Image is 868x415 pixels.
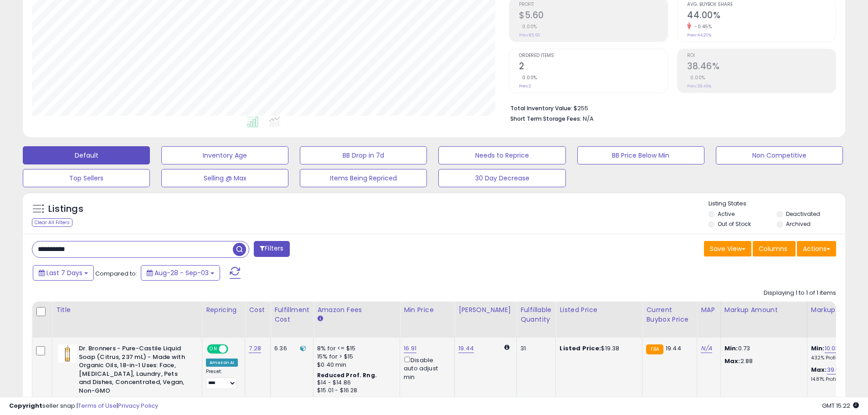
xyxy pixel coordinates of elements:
[161,146,288,164] button: Inventory Age
[687,10,836,22] h2: 44.00%
[510,102,829,113] li: $255
[701,305,716,315] div: MAP
[701,344,712,353] a: N/A
[141,265,220,281] button: Aug-28 - Sep-03
[577,146,704,164] button: BB Price Below Min
[687,74,705,81] small: 0.00%
[519,32,540,38] small: Prev: $5.60
[227,345,241,353] span: OFF
[317,315,323,323] small: Amazon Fees.
[161,169,288,187] button: Selling @ Max
[95,269,137,278] span: Compared to:
[583,114,594,123] span: N/A
[520,305,552,324] div: Fulfillable Quantity
[786,210,820,218] label: Deactivated
[300,146,427,164] button: BB Drop in 7d
[691,23,712,30] small: -0.45%
[822,401,859,410] span: 2025-09-11 15:22 GMT
[206,369,238,389] div: Preset:
[786,220,811,228] label: Archived
[759,244,787,253] span: Columns
[687,2,836,7] span: Avg. Buybox Share
[510,115,581,123] b: Short Term Storage Fees:
[687,83,711,89] small: Prev: 38.46%
[317,387,393,395] div: $15.01 - $16.28
[404,305,451,315] div: Min Price
[687,32,711,38] small: Prev: 44.20%
[704,241,751,256] button: Save View
[317,361,393,369] div: $0.40 min
[438,169,565,187] button: 30 Day Decrease
[254,241,289,257] button: Filters
[32,218,72,227] div: Clear All Filters
[154,268,209,277] span: Aug-28 - Sep-03
[48,203,83,215] h5: Listings
[687,53,836,58] span: ROI
[519,53,668,58] span: Ordered Items
[249,305,267,315] div: Cost
[274,305,309,324] div: Fulfillment Cost
[519,2,668,7] span: Profit
[709,200,845,208] p: Listing States:
[56,305,198,315] div: Title
[404,355,447,381] div: Disable auto adjust min
[724,357,800,365] p: 2.88
[519,10,668,22] h2: $5.60
[666,344,681,353] span: 19.44
[317,344,393,353] div: 8% for <= $15
[560,344,635,353] div: $19.38
[519,23,537,30] small: 0.00%
[317,371,377,379] b: Reduced Prof. Rng.
[724,344,738,353] strong: Min:
[78,401,117,410] a: Terms of Use
[560,344,601,353] b: Listed Price:
[560,305,638,315] div: Listed Price
[458,305,513,315] div: [PERSON_NAME]
[317,353,393,361] div: 15% for > $15
[811,344,825,353] b: Min:
[404,344,416,353] a: 16.91
[9,402,158,410] div: seller snap | |
[206,359,238,367] div: Amazon AI
[317,379,393,387] div: $14 - $14.86
[753,241,796,256] button: Columns
[33,265,94,281] button: Last 7 Days
[206,305,241,315] div: Repricing
[724,357,740,365] strong: Max:
[764,289,836,297] div: Displaying 1 to 1 of 1 items
[646,305,693,324] div: Current Buybox Price
[718,210,734,218] label: Active
[724,305,803,315] div: Markup Amount
[46,268,82,277] span: Last 7 Days
[646,344,663,354] small: FBA
[23,146,150,164] button: Default
[458,344,474,353] a: 19.44
[519,74,537,81] small: 0.00%
[249,344,261,353] a: 7.28
[519,61,668,73] h2: 2
[811,365,827,374] b: Max:
[520,344,549,353] div: 31
[797,241,836,256] button: Actions
[438,146,565,164] button: Needs to Reprice
[687,61,836,73] h2: 38.46%
[317,305,396,315] div: Amazon Fees
[300,169,427,187] button: Items Being Repriced
[519,83,531,89] small: Prev: 2
[718,220,751,228] label: Out of Stock
[79,344,190,397] b: Dr. Bronners - Pure-Castile Liquid Soap (Citrus, 237 mL) - Made with Organic Oils, 18-in-1 Uses: ...
[716,146,843,164] button: Non Competitive
[23,169,150,187] button: Top Sellers
[827,365,843,374] a: 39.56
[510,104,572,112] b: Total Inventory Value:
[724,344,800,353] p: 0.73
[274,344,306,353] div: 6.36
[825,344,839,353] a: 10.03
[118,401,158,410] a: Privacy Policy
[9,401,42,410] strong: Copyright
[208,345,219,353] span: ON
[58,344,77,363] img: 41ArinyOljS._SL40_.jpg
